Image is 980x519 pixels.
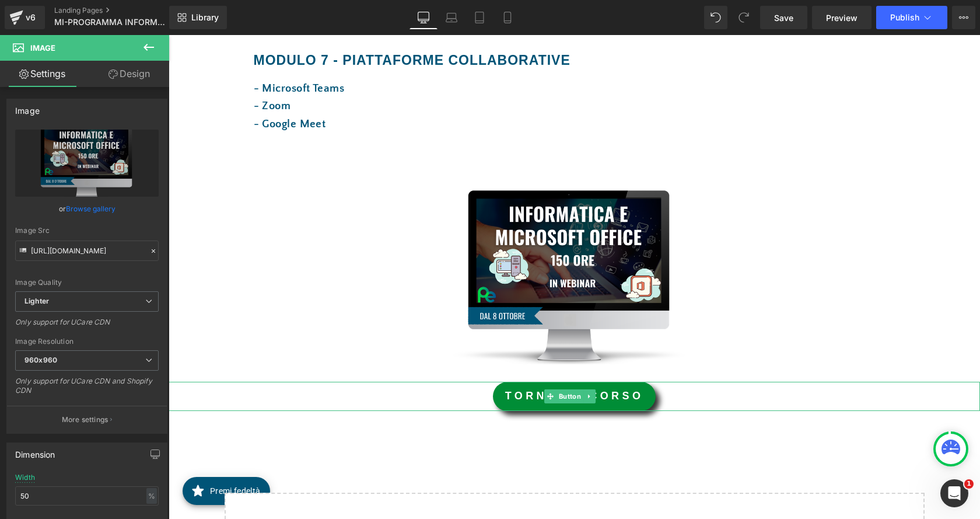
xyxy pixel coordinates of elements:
[466,6,494,29] a: Tablet
[15,203,159,215] div: or
[54,18,166,27] span: MI-PROGRAMMA INFORMATICA e MICROSOFT OFFICE
[54,6,188,15] a: Landing Pages
[409,6,437,29] a: Desktop
[85,45,727,62] p: - Microsoft Teams
[15,241,159,261] input: Link
[964,479,974,489] span: 1
[15,443,55,459] div: Dimension
[337,355,475,367] span: TORNA AL CORSO
[952,6,975,29] button: More
[15,318,159,335] div: Only support for UCare CDN
[704,6,727,29] button: Undo
[146,488,157,504] div: %
[15,99,40,116] div: Image
[15,278,159,287] div: Image Quality
[30,43,55,53] span: Image
[15,473,35,482] div: Width
[388,354,415,368] span: Button
[812,6,871,29] a: Preview
[23,10,38,25] div: v6
[415,354,427,368] a: Expand / Collapse
[62,414,108,425] p: More settings
[324,347,488,376] a: TORNA AL CORSO
[85,62,727,80] p: - Zoom
[191,12,219,23] span: Library
[5,6,45,29] a: v6
[24,356,57,364] b: 960x960
[940,479,968,507] iframe: Intercom live chat
[15,337,159,346] div: Image Resolution
[15,377,159,403] div: Only support for UCare CDN and Shopify CDN
[826,12,857,24] span: Preview
[66,198,116,219] a: Browse gallery
[876,6,947,29] button: Publish
[85,15,727,36] h1: mODULO 7 - PIATTAFORME COLLABORATIVE
[85,81,727,98] p: - Google Meet
[732,6,755,29] button: Redo
[437,6,466,29] a: Laptop
[24,297,49,305] b: Lighter
[15,486,159,506] input: auto
[169,6,227,29] a: New Library
[774,12,793,24] span: Save
[494,6,521,29] a: Mobile
[7,406,167,433] button: More settings
[890,13,919,22] span: Publish
[15,227,159,235] div: Image Src
[87,61,171,87] a: Design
